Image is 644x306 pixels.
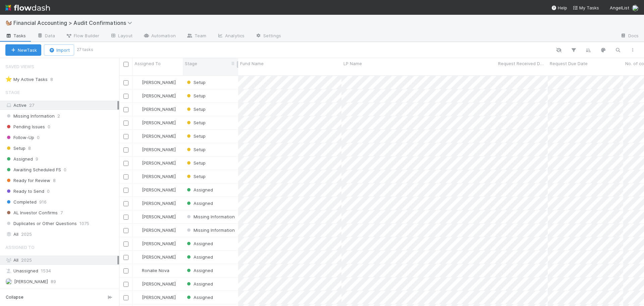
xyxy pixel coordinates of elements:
[123,107,128,112] input: Toggle Row Selected
[5,75,48,84] div: My Active Tasks
[185,187,213,192] span: Assigned
[48,123,50,131] span: 0
[185,80,206,85] span: Setup
[5,20,12,26] span: 🐿️
[136,80,141,85] img: avatar_487f705b-1efa-4920-8de6-14528bcda38c.png
[138,31,181,42] a: Automation
[136,120,141,125] img: avatar_487f705b-1efa-4920-8de6-14528bcda38c.png
[5,44,41,56] button: NewTask
[185,294,213,301] div: Assigned
[123,80,128,85] input: Toggle Row Selected
[5,278,12,285] img: avatar_fee1282a-8af6-4c79-b7c7-bf2cfad99775.png
[51,277,56,286] span: 89
[185,254,213,260] div: Assigned
[5,133,34,142] span: Follow-Up
[136,106,141,112] img: avatar_487f705b-1efa-4920-8de6-14528bcda38c.png
[123,121,128,126] input: Toggle Row Selected
[37,133,40,142] span: 0
[123,295,128,300] input: Toggle Row Selected
[185,106,206,112] span: Setup
[136,93,141,98] img: avatar_487f705b-1efa-4920-8de6-14528bcda38c.png
[47,187,50,195] span: 0
[5,219,77,228] span: Duplicates or Other Questions
[136,281,141,287] img: avatar_b6a6ccf4-6160-40f7-90da-56c3221167ae.png
[79,219,89,228] span: 1075
[21,257,32,263] span: 2025
[5,2,50,13] img: logo-inverted-e16ddd16eac7371096b0.svg
[135,92,176,99] div: [PERSON_NAME]
[185,280,213,287] div: Assigned
[6,294,23,300] span: Collapse
[185,133,206,139] span: Setup
[181,31,212,42] a: Team
[57,112,60,120] span: 2
[142,93,176,98] span: [PERSON_NAME]
[5,176,50,185] span: Ready for Review
[185,174,206,179] span: Setup
[5,32,26,39] span: Tasks
[185,201,213,206] span: Assigned
[135,267,169,274] div: Ronalie Nova
[185,133,206,139] div: Setup
[136,201,141,206] img: avatar_d7f67417-030a-43ce-a3ce-a315a3ccfd08.png
[142,214,176,219] span: [PERSON_NAME]
[498,60,546,67] span: Request Received Date
[185,93,206,98] span: Setup
[123,94,128,99] input: Toggle Row Selected
[5,112,55,120] span: Missing Information
[185,160,206,166] div: Setup
[185,227,235,233] span: Missing Information
[135,227,176,233] div: [PERSON_NAME]
[185,254,213,260] span: Assigned
[5,155,33,163] span: Assigned
[123,161,128,166] input: Toggle Row Selected
[185,213,235,220] div: Missing Information
[5,144,25,152] span: Setup
[632,5,639,11] img: avatar_030f5503-c087-43c2-95d1-dd8963b2926c.png
[573,5,599,10] span: My Tasks
[123,255,128,260] input: Toggle Row Selected
[212,31,250,42] a: Analytics
[135,240,176,247] div: [PERSON_NAME]
[185,160,206,166] span: Setup
[142,268,169,273] span: Ronalie Nova
[135,106,176,113] div: [PERSON_NAME]
[185,240,213,247] div: Assigned
[185,120,206,125] span: Setup
[185,267,213,274] div: Assigned
[142,227,176,233] span: [PERSON_NAME]
[5,101,117,110] div: Active
[5,166,61,174] span: Awaiting Scheduled FS
[5,267,117,275] div: Unassigned
[136,133,141,139] img: avatar_487f705b-1efa-4920-8de6-14528bcda38c.png
[5,187,44,195] span: Ready to Send
[135,213,176,220] div: [PERSON_NAME]
[185,214,235,219] span: Missing Information
[123,147,128,152] input: Toggle Row Selected
[5,198,37,206] span: Completed
[5,86,20,99] span: Stage
[550,60,588,67] span: Request Due Date
[185,241,213,246] span: Assigned
[142,201,176,206] span: [PERSON_NAME]
[142,160,176,166] span: [PERSON_NAME]
[123,174,128,179] input: Toggle Row Selected
[240,60,264,67] span: Fund Name
[185,281,213,287] span: Assigned
[142,106,176,112] span: [PERSON_NAME]
[573,4,599,11] a: My Tasks
[615,31,644,42] a: Docs
[136,187,141,192] img: avatar_487f705b-1efa-4920-8de6-14528bcda38c.png
[142,120,176,125] span: [PERSON_NAME]
[21,230,32,238] span: 2025
[135,133,176,139] div: [PERSON_NAME]
[185,146,206,153] div: Setup
[185,147,206,152] span: Setup
[142,133,176,139] span: [PERSON_NAME]
[250,31,286,42] a: Settings
[136,254,141,260] img: avatar_e5ec2f5b-afc7-4357-8cf1-2139873d70b1.png
[5,241,35,254] span: Assigned To
[142,187,176,192] span: [PERSON_NAME]
[185,60,197,67] span: Stage
[142,174,176,179] span: [PERSON_NAME]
